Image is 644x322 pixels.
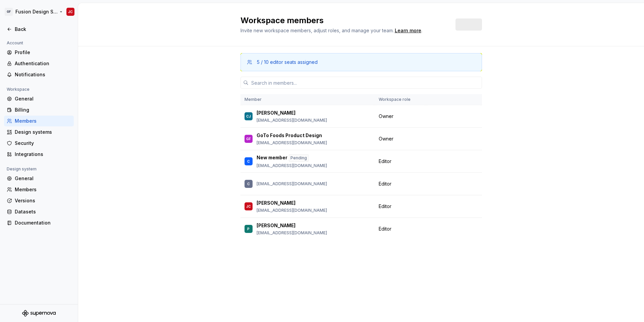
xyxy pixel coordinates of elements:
a: Members [4,116,74,126]
th: Member [240,94,375,105]
a: Datasets [4,206,74,217]
span: Editor [379,158,391,165]
p: [EMAIL_ADDRESS][DOMAIN_NAME] [257,163,327,168]
span: Owner [379,135,393,142]
div: Billing [15,107,71,113]
div: Design system [4,165,39,173]
div: Design systems [15,129,71,135]
div: JC [246,203,251,210]
p: [EMAIL_ADDRESS][DOMAIN_NAME] [257,118,327,123]
div: Pending [289,154,309,162]
div: Profile [15,49,71,56]
div: Fusion Design System [15,8,58,15]
a: Back [4,24,74,35]
p: GoTo Foods Product Design [257,132,322,139]
div: C [247,158,250,165]
div: GF [246,135,251,142]
div: GF [5,8,13,16]
a: Versions [4,195,74,206]
span: Invite new workspace members, adjust roles, and manage your team. [240,28,394,33]
button: GFFusion Design SystemJC [1,4,76,19]
div: C [247,180,250,187]
a: Notifications [4,69,74,80]
div: Members [15,118,71,124]
div: 5 / 10 editor seats assigned [257,59,318,66]
a: Security [4,138,74,149]
a: General [4,93,74,104]
p: [EMAIL_ADDRESS][DOMAIN_NAME] [257,208,327,213]
p: New member [257,154,287,162]
div: Account [4,39,26,47]
a: General [4,173,74,184]
div: Integrations [15,151,71,158]
div: General [15,95,71,102]
a: Integrations [4,149,74,160]
div: Workspace [4,85,32,93]
p: [EMAIL_ADDRESS][DOMAIN_NAME] [257,230,327,236]
a: Authentication [4,58,74,69]
a: Documentation [4,217,74,228]
div: Authentication [15,60,71,67]
span: Owner [379,113,393,120]
div: Back [15,26,71,33]
a: Profile [4,47,74,58]
span: Editor [379,226,391,232]
svg: Supernova Logo [22,310,56,317]
p: [PERSON_NAME] [257,222,296,229]
div: Members [15,186,71,193]
p: [EMAIL_ADDRESS][DOMAIN_NAME] [257,181,327,187]
p: [PERSON_NAME] [257,200,296,206]
a: Billing [4,105,74,115]
th: Workspace role [375,94,426,105]
div: CJ [246,113,251,120]
a: Design systems [4,127,74,137]
div: Notifications [15,71,71,78]
span: Editor [379,203,391,210]
input: Search in members... [249,77,482,89]
div: Versions [15,197,71,204]
div: Datasets [15,208,71,215]
p: [PERSON_NAME] [257,110,296,116]
a: Learn more [395,27,421,34]
a: Members [4,184,74,195]
span: Editor [379,180,391,187]
h2: Workspace members [240,15,447,26]
div: JC [68,9,73,14]
div: Documentation [15,219,71,226]
div: P [247,226,250,232]
div: General [15,175,71,182]
div: Security [15,140,71,147]
p: [EMAIL_ADDRESS][DOMAIN_NAME] [257,140,327,146]
span: . [394,28,422,33]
